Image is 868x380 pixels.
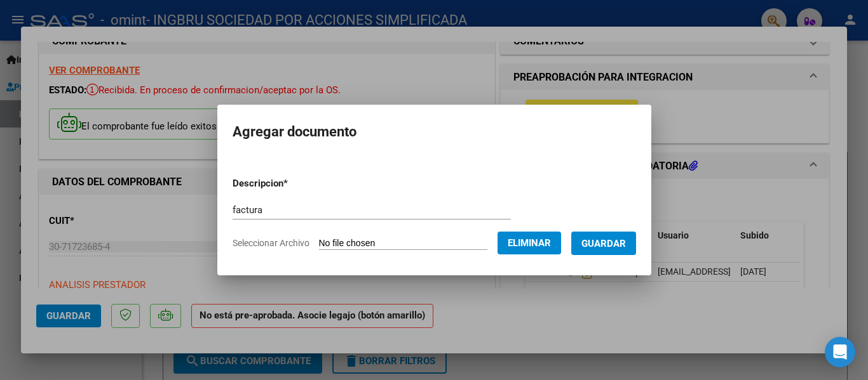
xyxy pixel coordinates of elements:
[581,238,626,249] span: Guardar
[233,120,636,144] h2: Agregar documento
[233,176,354,191] p: Descripcion
[825,337,855,367] div: Open Intercom Messenger
[233,238,309,248] span: Seleccionar Archivo
[498,232,561,254] button: Eliminar
[571,232,636,255] button: Guardar
[508,237,551,249] span: Eliminar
